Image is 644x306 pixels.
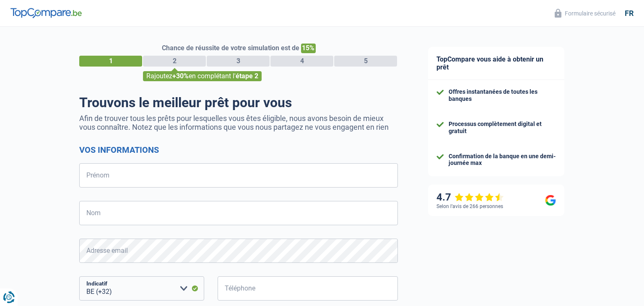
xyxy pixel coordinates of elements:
div: 4.7 [436,191,504,203]
div: Processus complètement digital et gratuit [449,121,556,135]
img: TopCompare Logo [10,8,82,18]
div: Confirmation de la banque en une demi-journée max [449,153,556,167]
h1: Trouvons le meilleur prêt pour vous [79,95,398,111]
div: Selon l’avis de 266 personnes [436,203,503,209]
span: étape 2 [236,72,258,80]
div: 4 [270,56,333,67]
div: 2 [143,56,206,67]
div: Offres instantanées de toutes les banques [449,88,556,103]
h2: Vos informations [79,145,398,155]
div: 5 [334,56,397,67]
div: Rajoutez en complétant l' [143,71,262,81]
span: +30% [172,72,189,80]
p: Afin de trouver tous les prêts pour lesquelles vous êtes éligible, nous avons besoin de mieux vou... [79,114,398,131]
span: Chance de réussite de votre simulation est de [162,44,299,52]
div: 3 [207,56,270,67]
div: TopCompare vous aide à obtenir un prêt [428,47,564,80]
span: 15% [301,44,316,53]
div: 1 [79,56,142,67]
input: 401020304 [218,276,398,301]
div: fr [625,9,634,18]
button: Formulaire sécurisé [550,6,621,20]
